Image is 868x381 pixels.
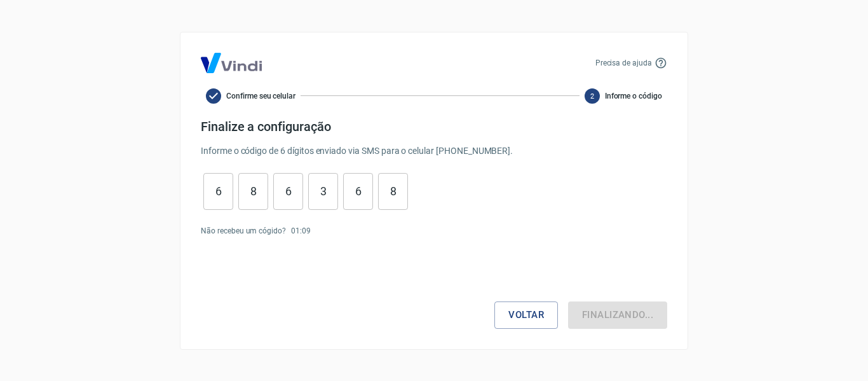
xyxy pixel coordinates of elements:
[605,90,662,102] span: Informe o código
[590,92,594,100] text: 2
[201,144,667,158] p: Informe o código de 6 dígitos enviado via SMS para o celular [PHONE_NUMBER] .
[291,225,311,237] p: 01 : 09
[201,53,262,73] img: Logo Vind
[201,119,667,134] h4: Finalize a configuração
[595,57,652,69] p: Precisa de ajuda
[201,225,286,237] p: Não recebeu um cógido?
[226,90,295,102] span: Confirme seu celular
[494,301,558,328] button: Voltar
